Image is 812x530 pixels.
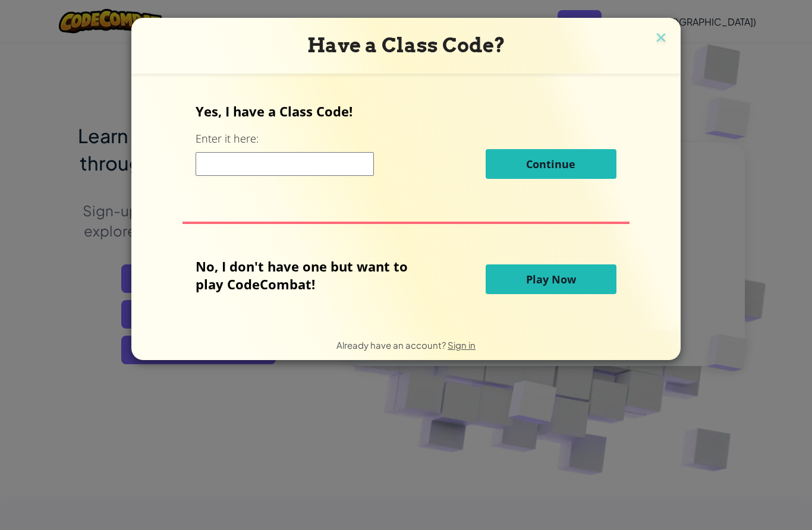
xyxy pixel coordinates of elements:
[486,149,616,179] button: Continue
[526,272,576,286] span: Play Now
[196,257,426,293] p: No, I don't have one but want to play CodeCombat!
[448,339,476,351] a: Sign in
[307,33,505,57] span: Have a Class Code?
[196,102,616,120] p: Yes, I have a Class Code!
[486,264,616,294] button: Play Now
[526,157,575,171] span: Continue
[336,339,448,351] span: Already have an account?
[653,30,669,48] img: close icon
[196,131,259,146] label: Enter it here:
